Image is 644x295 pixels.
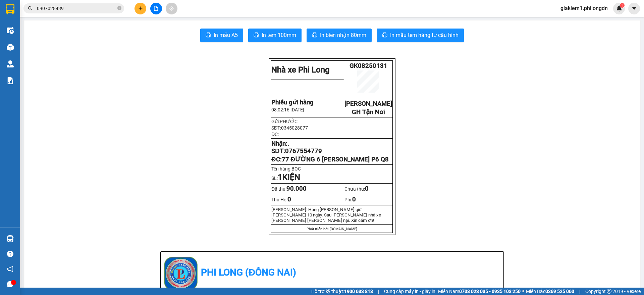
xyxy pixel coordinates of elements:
[271,140,322,155] strong: Nhận: SĐT:
[377,29,464,42] button: printerIn mẫu tem hàng tự cấu hình
[282,156,389,163] span: 77 ĐƯỜNG 6 [PERSON_NAME] P6 Q8
[64,6,141,14] div: GH Tận Nơi
[365,185,369,192] span: 0
[271,107,304,112] span: 08:02:16 [DATE]
[206,32,211,39] span: printer
[164,257,198,290] img: logo.jpg
[307,227,357,231] span: Phát triển bởi [DOMAIN_NAME]
[64,35,73,42] span: TC:
[271,156,389,163] span: ĐC:
[201,267,296,278] b: Phi Long (Đồng Nai)
[200,29,243,42] button: printerIn mẫu A5
[271,132,279,137] span: ĐC:
[382,32,387,39] span: printer
[616,5,622,11] img: icon-new-feature
[271,119,392,124] p: Gửi:
[138,6,143,11] span: plus
[620,3,625,8] sup: 1
[248,29,302,42] button: printerIn tem 100mm
[135,3,146,14] button: plus
[64,22,141,31] div: 0767554779
[287,140,289,147] span: .
[271,125,308,131] span: SĐT:
[278,173,282,182] span: 1
[154,6,158,11] span: file-add
[631,5,637,11] span: caret-down
[545,289,574,294] strong: 0369 525 060
[6,6,59,21] div: [PERSON_NAME]
[291,166,304,171] span: BỌC
[271,194,344,205] td: Thu Hộ:
[344,100,392,107] span: [PERSON_NAME]
[150,3,162,14] button: file-add
[384,288,436,295] span: Cung cấp máy in - giấy in:
[37,5,116,12] input: Tìm tên, số ĐT hoặc mã đơn
[344,184,393,194] td: Chưa thu:
[166,3,177,14] button: aim
[117,5,121,12] span: close-circle
[555,4,613,12] span: giakiem1.philongdn
[28,6,33,11] span: search
[286,185,307,192] span: 90.000
[281,125,308,131] span: 0345028077
[271,65,330,75] strong: Nhà xe Phi Long
[282,173,300,182] strong: KIỆN
[352,108,385,116] span: GH Tận Nơi
[7,251,13,257] span: question-circle
[169,6,174,11] span: aim
[628,3,640,14] button: caret-down
[6,6,16,13] span: Gửi:
[64,31,141,66] span: 77 ĐƯỜNG 6 [PERSON_NAME] P6 Q8
[390,31,459,39] span: In mẫu tem hàng tự cấu hình
[7,77,14,84] img: solution-icon
[254,32,259,39] span: printer
[344,289,373,294] strong: 1900 633 818
[6,21,59,29] div: PHƯỚC
[271,166,392,171] p: Tên hàng:
[352,196,356,203] span: 0
[522,290,524,293] span: ⚪️
[526,288,574,295] span: Miền Bắc
[7,60,14,67] img: warehouse-icon
[271,176,300,181] span: SL:
[6,4,14,14] img: logo-vxr
[7,266,13,272] span: notification
[271,99,314,106] strong: Phiếu gửi hàng
[320,31,366,39] span: In biên nhận 80mm
[350,62,387,69] span: GK08250131
[214,31,238,39] span: In mẫu A5
[579,288,580,295] span: |
[6,29,59,38] div: 0345028077
[285,147,322,155] span: 0767554779
[64,6,80,13] span: Nhận:
[7,235,14,242] img: warehouse-icon
[7,44,14,51] img: warehouse-icon
[7,281,13,287] span: message
[438,288,521,295] span: Miền Nam
[64,14,141,22] div: .
[311,288,373,295] span: Hỗ trợ kỹ thuật:
[7,27,14,34] img: warehouse-icon
[280,119,298,124] span: PHƯỚC
[459,289,521,294] strong: 0708 023 035 - 0935 103 250
[262,31,296,39] span: In tem 100mm
[307,29,372,42] button: printerIn biên nhận 80mm
[621,3,623,8] span: 1
[117,6,121,10] span: close-circle
[271,207,381,223] span: [PERSON_NAME]: Hàng [PERSON_NAME] giữ [PERSON_NAME] 10 ngày. Sau [PERSON_NAME] nhà xe [PERSON...
[344,194,393,205] td: Phí:
[312,32,317,39] span: printer
[378,288,379,295] span: |
[607,289,611,294] span: copyright
[271,184,344,194] td: Đã thu:
[287,196,291,203] span: 0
